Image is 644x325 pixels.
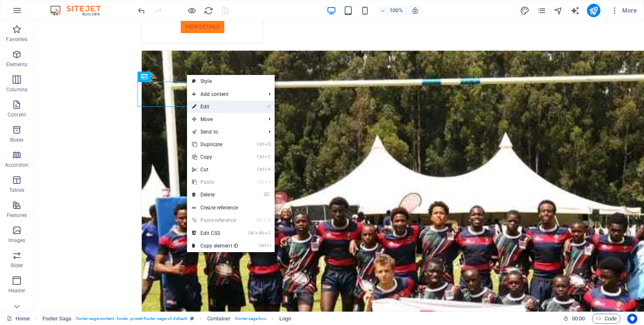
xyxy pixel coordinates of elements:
a: CtrlICopy element ID [187,240,243,252]
i: Ctrl [256,217,262,223]
span: Code [596,314,617,324]
i: C [265,154,270,160]
i: I [266,243,270,248]
p: Features [7,212,27,219]
p: Slider [10,262,23,269]
i: V [268,217,270,223]
img: Editor Logo [48,5,111,15]
a: CtrlDDuplicate [187,138,243,151]
i: Reload page [204,6,213,15]
a: Click to cancel selection. Double-click to open Pages [7,314,30,324]
h6: 100% [390,5,403,15]
button: reload [203,5,213,15]
p: Content [8,111,26,118]
p: Images [8,237,26,244]
a: CtrlAltCEdit CSS [187,227,243,240]
i: Ctrl [257,179,264,185]
h6: Session time [563,314,585,324]
i: Ctrl [257,167,264,172]
span: More [610,6,637,15]
span: . footer-saga-content .footer .preset-footer-saga-v3-default [75,314,187,324]
i: D [265,142,270,147]
a: ⌦Delete [187,188,243,201]
i: ⌦ [264,192,270,197]
p: Favorites [6,36,27,43]
i: ⇧ [263,217,267,223]
i: Pages (Ctrl+Alt+S) [537,6,546,15]
button: pages [537,5,547,15]
a: Create reference [187,201,275,214]
i: Design (Ctrl+Alt+Y) [520,6,530,15]
button: navigator [553,5,563,15]
i: Ctrl [257,154,264,160]
i: On resize automatically adjust zoom level to fit chosen device. [411,7,419,14]
span: : [578,315,579,322]
a: ⏎Edit [187,101,243,113]
i: C [265,230,270,236]
p: Header [8,287,25,294]
i: X [265,167,270,172]
p: Elements [6,61,28,68]
span: . footer-saga-box [234,314,266,324]
nav: breadcrumb [42,314,291,324]
span: Click to select. Double-click to edit [42,314,72,324]
span: Click to select. Double-click to edit [207,314,231,324]
i: Alt [255,230,264,236]
i: Ctrl [259,243,265,248]
i: Ctrl [248,230,255,236]
button: undo [136,5,146,15]
i: Navigator [553,6,563,15]
button: Usercentrics [627,314,637,324]
a: CtrlCCopy [187,151,243,163]
button: text_generator [570,5,580,15]
a: Ctrl⇧VPaste reference [187,214,243,227]
i: Undo: Change image (Ctrl+Z) [137,6,146,15]
p: Accordion [5,162,29,168]
a: Send to [187,126,262,138]
button: publish [587,4,600,17]
a: CtrlVPaste [187,176,243,188]
i: Ctrl [257,142,264,147]
span: Move [187,113,262,126]
span: 00 00 [572,314,585,324]
p: Boxes [10,137,24,143]
button: 100% [377,5,407,15]
p: Tables [9,187,24,193]
span: Add content [187,88,262,101]
i: This element is a customizable preset [190,316,194,321]
button: More [607,4,640,17]
span: Click to select. Double-click to edit [279,314,291,324]
button: Code [592,314,621,324]
p: Columns [6,86,27,93]
button: Click here to leave preview mode and continue editing [187,5,197,15]
i: Publish [589,6,598,15]
a: Style [187,75,275,88]
a: CtrlXCut [187,163,243,176]
i: AI Writer [570,6,580,15]
button: design [520,5,530,15]
i: V [265,179,270,185]
i: ⏎ [267,104,270,109]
